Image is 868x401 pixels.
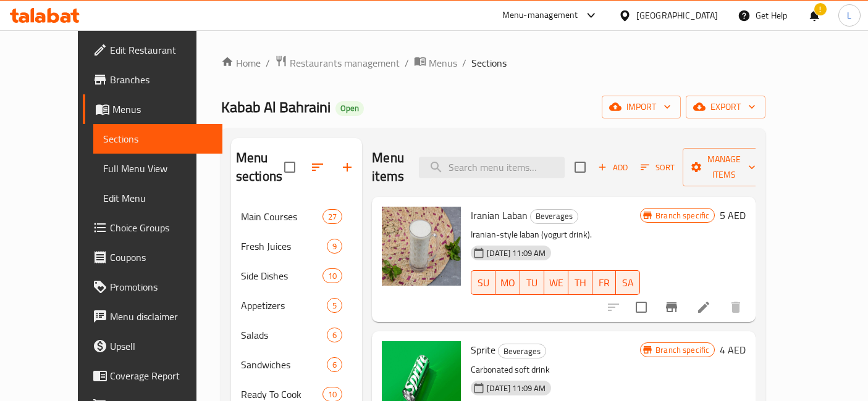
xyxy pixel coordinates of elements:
div: Beverages [498,344,546,358]
img: Iranian Laban [382,207,461,286]
span: Restaurants management [290,56,400,70]
h2: Menu items [372,149,404,186]
button: TU [520,270,544,295]
span: Upsell [110,339,213,353]
div: Salads6 [231,320,362,350]
span: Appetizers [241,298,327,313]
span: L [847,9,851,22]
span: Select to update [628,294,654,320]
button: FR [592,270,617,295]
button: delete [721,292,751,322]
span: Beverages [499,344,546,358]
a: Menus [83,94,223,124]
span: 6 [327,359,342,371]
div: items [322,268,342,283]
a: Restaurants management [275,55,400,71]
span: export [696,99,756,115]
button: export [686,96,765,118]
a: Upsell [83,331,223,361]
p: Carbonated soft drink [471,362,640,378]
div: Beverages [530,209,578,224]
span: TU [525,274,539,292]
span: FR [597,274,612,292]
span: Fresh Juices [241,239,327,254]
li: / [266,56,270,70]
a: Branches [83,65,223,94]
span: Sandwiches [241,357,327,372]
span: 6 [327,329,342,341]
span: Sections [471,56,507,70]
span: MO [500,274,515,292]
div: Main Courses27 [231,202,362,231]
span: Promotions [110,279,213,294]
span: TH [573,274,588,292]
button: Add [593,158,633,177]
h6: 4 AED [720,341,746,358]
span: [DATE] 11:09 AM [482,382,550,394]
span: Salads [241,328,327,342]
button: Manage items [683,148,765,186]
span: Coupons [110,250,213,265]
button: MO [495,270,520,295]
span: Side Dishes [241,268,322,283]
span: Menus [112,102,213,117]
span: Choice Groups [110,220,213,235]
span: Manage items [693,152,756,183]
button: Branch-specific-item [657,292,686,322]
a: Sections [93,124,223,154]
span: Edit Restaurant [110,43,213,57]
div: items [327,328,342,342]
a: Coverage Report [83,361,223,391]
div: Side Dishes10 [231,261,362,291]
span: WE [549,274,563,292]
button: SU [471,270,495,295]
span: 9 [327,241,342,252]
button: import [602,96,681,118]
span: Branch specific [651,344,714,356]
a: Home [221,56,261,70]
span: Kabab Al Bahraini [221,93,331,121]
input: search [419,157,565,178]
span: Branch specific [651,210,714,221]
a: Choice Groups [83,213,223,242]
a: Coupons [83,242,223,272]
h6: 5 AED [720,207,746,224]
a: Promotions [83,272,223,302]
span: Main Courses [241,209,322,224]
span: SU [476,274,491,292]
button: TH [568,270,592,295]
div: items [322,209,342,224]
span: Sections [103,131,213,146]
a: Edit Menu [93,183,223,213]
div: Sandwiches6 [231,350,362,379]
span: Coverage Report [110,368,213,383]
span: 10 [323,389,342,400]
div: items [327,239,342,254]
span: [DATE] 11:09 AM [482,247,550,259]
span: Menus [429,56,457,70]
nav: breadcrumb [221,55,766,71]
div: Open [335,101,364,116]
li: / [462,56,466,70]
span: Open [335,103,364,114]
div: Fresh Juices9 [231,231,362,261]
p: Iranian-style laban (yogurt drink). [471,227,640,242]
div: Appetizers5 [231,291,362,320]
span: Full Menu View [103,161,213,176]
span: Sprite [471,341,495,359]
a: Edit menu item [696,300,711,315]
a: Edit Restaurant [83,35,223,65]
span: Branches [110,72,213,87]
span: Sort sections [303,152,332,182]
button: WE [544,270,568,295]
span: Beverages [531,209,578,223]
a: Menu disclaimer [83,302,223,331]
a: Full Menu View [93,154,223,183]
span: Iranian Laban [471,206,528,225]
span: 10 [323,270,342,282]
span: Add [596,160,630,175]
